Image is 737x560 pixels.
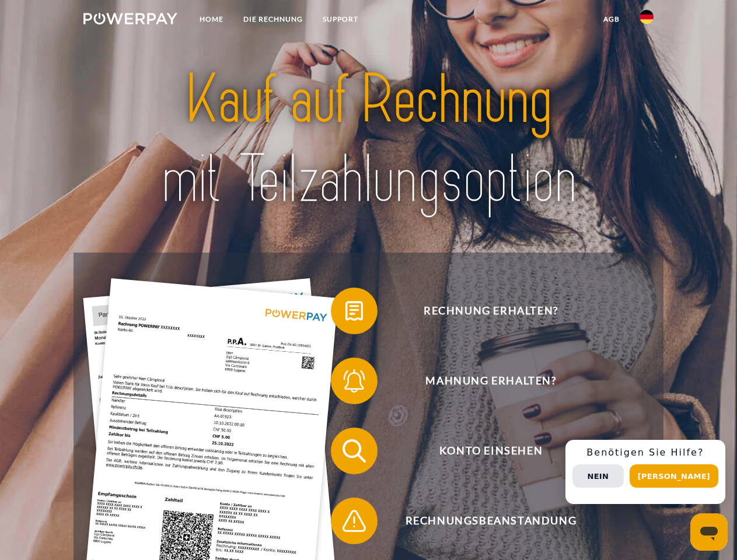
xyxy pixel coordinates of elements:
button: Konto einsehen [331,428,634,474]
img: logo-powerpay-white.svg [83,13,177,24]
span: Mahnung erhalten? [348,358,634,404]
img: de [640,10,654,24]
button: Mahnung erhalten? [331,358,634,404]
span: Rechnungsbeanstandung [348,498,634,544]
button: Rechnungsbeanstandung [331,498,634,544]
a: agb [593,9,630,30]
img: qb_warning.svg [340,506,369,535]
button: Nein [572,464,624,488]
div: Schnellhilfe [565,440,725,504]
img: qb_bell.svg [340,366,369,395]
a: Home [190,9,233,30]
button: Rechnung erhalten? [331,288,634,334]
h3: Benötigen Sie Hilfe? [572,447,718,459]
button: [PERSON_NAME] [630,464,718,488]
span: Konto einsehen [348,428,634,474]
img: qb_bill.svg [340,296,369,325]
a: DIE RECHNUNG [233,9,313,30]
iframe: Schaltfläche zum Öffnen des Messaging-Fensters [690,513,728,551]
img: title-powerpay_de.svg [111,56,626,223]
span: Rechnung erhalten? [348,288,634,334]
a: SUPPORT [313,9,368,30]
img: qb_search.svg [340,436,369,466]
